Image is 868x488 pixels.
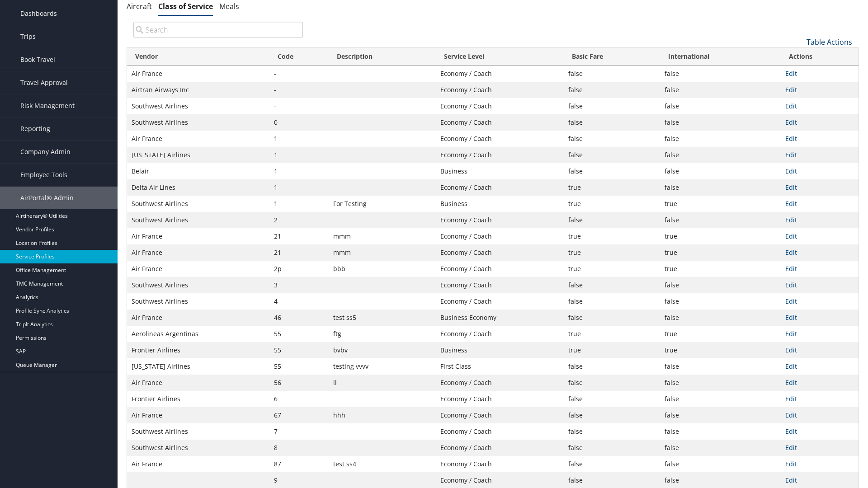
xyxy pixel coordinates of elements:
a: Edit [785,297,797,305]
td: false [564,147,660,163]
span: Reporting [20,117,50,140]
a: Edit [785,85,797,94]
td: Economy / Coach [436,244,564,261]
a: Edit [785,427,797,436]
td: Economy / Coach [436,440,564,456]
a: Edit [785,476,797,484]
td: 8 [269,440,329,456]
td: 56 [269,375,329,391]
span: Trips [20,25,36,48]
a: Edit [785,411,797,419]
td: Economy / Coach [436,375,564,391]
a: Edit [785,394,797,403]
td: Economy / Coach [436,212,564,228]
td: false [660,98,781,114]
td: false [564,163,660,179]
td: true [564,342,660,358]
a: Class of Service [158,1,213,11]
td: false [660,310,781,326]
a: Edit [785,150,797,159]
td: false [660,391,781,407]
td: true [660,326,781,342]
td: true [564,244,660,261]
td: Air France [127,456,269,472]
a: Edit [785,460,797,468]
td: Economy / Coach [436,326,564,342]
td: 1 [269,147,329,163]
td: 87 [269,456,329,472]
td: Southwest Airlines [127,423,269,440]
td: 55 [269,326,329,342]
a: Edit [785,313,797,322]
td: false [660,82,781,98]
td: Aerolineas Argentinas [127,326,269,342]
td: Southwest Airlines [127,277,269,293]
td: Economy / Coach [436,228,564,244]
td: false [660,358,781,375]
td: Air France [127,244,269,261]
td: 0 [269,114,329,131]
td: false [660,66,781,82]
td: Economy / Coach [436,456,564,472]
td: Economy / Coach [436,147,564,163]
th: Actions [781,48,859,66]
td: Economy / Coach [436,293,564,310]
a: Edit [785,183,797,192]
td: Air France [127,407,269,423]
td: 67 [269,407,329,423]
td: false [660,212,781,228]
th: Basic Fare: activate to sort column ascending [564,48,660,66]
td: false [660,423,781,440]
td: false [660,456,781,472]
td: ftg [329,326,436,342]
td: - [269,82,329,98]
td: false [660,277,781,293]
td: true [660,196,781,212]
span: Book Travel [20,48,55,71]
td: Air France [127,228,269,244]
td: false [564,440,660,456]
td: true [660,244,781,261]
span: Travel Approval [20,71,68,94]
a: Edit [785,329,797,338]
td: true [564,179,660,196]
td: false [564,310,660,326]
td: Frontier Airlines [127,342,269,358]
td: Economy / Coach [436,391,564,407]
td: 2p [269,261,329,277]
td: Economy / Coach [436,407,564,423]
td: Economy / Coach [436,277,564,293]
td: testing vvvv [329,358,436,375]
td: false [564,66,660,82]
td: false [564,212,660,228]
td: false [564,456,660,472]
td: Delta Air Lines [127,179,269,196]
td: bbb [329,261,436,277]
td: For Testing [329,196,436,212]
td: 6 [269,391,329,407]
a: Edit [785,443,797,452]
span: Company Admin [20,141,71,163]
td: Frontier Airlines [127,391,269,407]
a: Edit [785,281,797,289]
td: - [269,66,329,82]
a: Edit [785,69,797,78]
td: Economy / Coach [436,98,564,114]
a: Aircraft [127,1,152,11]
a: Table Actions [807,37,852,47]
td: 7 [269,423,329,440]
td: false [564,277,660,293]
td: false [660,147,781,163]
td: Air France [127,261,269,277]
td: false [564,391,660,407]
a: Edit [785,346,797,354]
a: Edit [785,248,797,257]
td: Southwest Airlines [127,440,269,456]
td: false [660,375,781,391]
a: Edit [785,378,797,387]
td: false [564,114,660,131]
td: - [269,98,329,114]
td: Business Economy [436,310,564,326]
td: false [564,407,660,423]
th: Description: activate to sort column ascending [329,48,436,66]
